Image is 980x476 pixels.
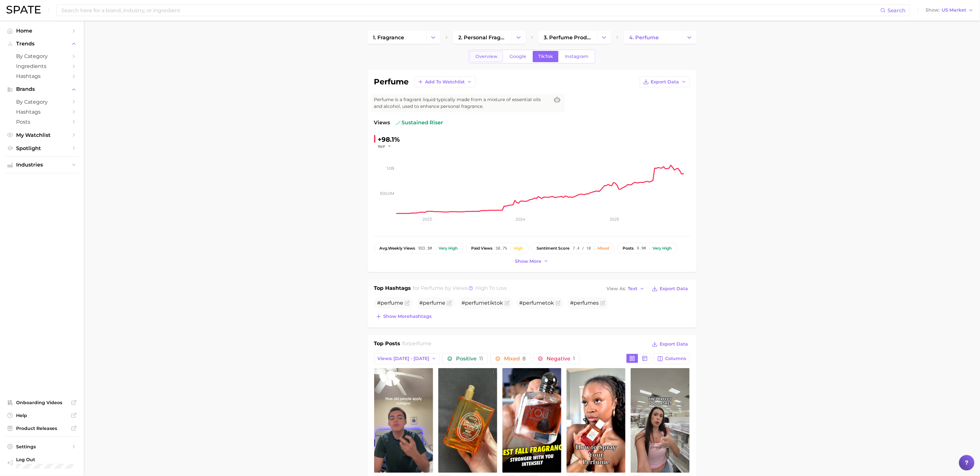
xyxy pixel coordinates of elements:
[414,76,476,87] button: Add to Watchlist
[509,54,526,59] span: Google
[374,353,440,364] button: Views: [DATE] - [DATE]
[5,130,79,140] a: My Watchlist
[462,300,503,306] span: # tiktok
[6,6,41,14] img: SPATE
[609,217,619,222] tspan: 2025
[374,78,409,86] h1: perfume
[16,400,68,405] span: Onboarding Videos
[16,53,68,59] span: by Category
[5,424,79,433] a: Product Releases
[574,300,597,306] span: perfume
[380,246,415,251] span: weekly views
[926,8,940,12] span: Show
[459,34,506,41] span: 2. personal fragrance
[405,300,410,306] button: Flag as miscategorized or irrelevant
[600,300,606,306] button: Flag as miscategorized or irrelevant
[514,246,523,251] div: High
[628,287,638,290] span: Text
[423,300,446,306] span: perfume
[5,107,79,117] a: Hashtags
[5,143,79,153] a: Spotlight
[16,425,68,431] span: Product Releases
[544,34,592,41] span: 3. perfume products
[16,73,68,79] span: Hashtags
[378,144,385,149] span: YoY
[395,120,401,125] img: sustained riser
[533,51,558,62] a: TikTok
[374,340,401,349] h1: Top Posts
[516,217,525,222] tspan: 2024
[16,162,68,168] span: Industries
[547,356,575,361] span: Negative
[374,96,549,110] span: Perfume is a fragrant liquid typically made from a mixture of essential oils and alcohol, used to...
[519,300,554,306] span: # tok
[419,246,432,251] span: 933.5m
[421,285,443,291] span: perfume
[368,31,426,44] a: 1. fragrance
[5,97,79,107] a: by Category
[605,285,646,293] button: View AsText
[439,246,458,251] div: Very high
[409,340,432,347] span: perfume
[5,117,79,127] a: Posts
[504,356,526,361] span: Mixed
[16,41,68,47] span: Trends
[16,132,68,138] span: My Watchlist
[683,31,696,44] button: Change Category
[422,217,432,222] tspan: 2023
[573,246,591,251] span: 7.4 / 10
[374,312,433,321] button: Show morehashtags
[16,86,68,92] span: Brands
[617,243,677,254] button: posts9.9mVery high
[16,63,68,69] span: Ingredients
[402,340,432,349] h2: for
[387,166,394,171] tspan: 1.0b
[425,79,465,85] span: Add to Watchlist
[479,356,483,362] span: 11
[5,84,79,94] button: Brands
[447,300,452,306] button: Flag as miscategorized or irrelevant
[5,160,79,170] button: Industries
[629,34,659,41] span: 4. perfume
[16,145,68,151] span: Spotlight
[539,31,597,44] a: 3. perfume products
[650,284,690,293] button: Export Data
[471,246,493,251] span: paid views
[565,54,588,59] span: Instagram
[378,356,430,361] span: Views: [DATE] - [DATE]
[5,39,79,49] button: Trends
[660,286,688,291] span: Export Data
[5,398,79,407] a: Onboarding Videos
[465,300,488,306] span: perfume
[512,31,526,44] button: Change Category
[5,61,79,71] a: Ingredients
[413,284,507,293] h2: for by Views
[456,356,483,361] span: Positive
[523,300,546,306] span: perfume
[607,287,626,290] span: View As
[637,246,646,251] span: 9.9m
[16,99,68,105] span: by Category
[597,31,611,44] button: Change Category
[5,71,79,81] a: Hashtags
[16,413,68,418] span: Help
[16,109,68,115] span: Hashtags
[653,246,672,251] div: Very high
[515,259,542,264] span: Show more
[420,300,446,306] span: #
[475,54,498,59] span: Overview
[888,7,906,14] span: Search
[453,31,512,44] a: 2. personal fragrance
[660,341,688,347] span: Export Data
[640,76,690,87] button: Export Data
[559,51,594,62] a: Instagram
[924,6,975,14] button: ShowUS Market
[504,51,532,62] a: Google
[395,119,443,127] span: sustained riser
[374,243,463,254] button: avg.weekly views933.5mVery high
[383,314,432,319] span: Show more hashtags
[16,28,68,34] span: Home
[522,356,526,362] span: 8
[16,457,78,462] span: Log Out
[654,353,690,364] button: Columns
